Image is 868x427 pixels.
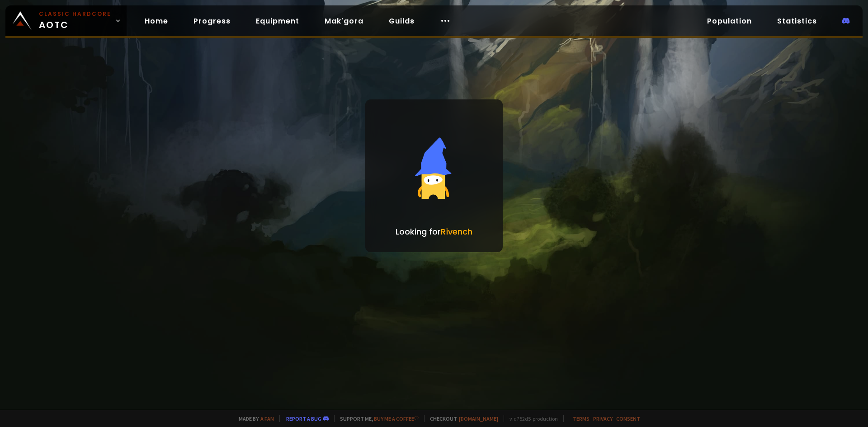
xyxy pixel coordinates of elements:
a: Mak'gora [317,12,371,30]
a: Report a bug [286,415,321,422]
a: Statistics [770,12,824,30]
a: [DOMAIN_NAME] [459,415,498,422]
small: Classic Hardcore [39,10,111,18]
a: Buy me a coffee [374,415,419,422]
a: Home [137,12,175,30]
span: Checkout [424,415,498,422]
a: Population [700,12,759,30]
a: Terms [573,415,590,422]
p: Looking for [396,225,472,238]
a: Guilds [382,12,422,30]
a: Privacy [593,415,613,422]
span: v. d752d5 - production [504,415,558,422]
a: Progress [186,12,238,30]
span: AOTC [39,10,111,32]
a: Equipment [249,12,307,30]
a: a fan [260,415,274,422]
span: Made by [233,415,274,422]
span: Support me, [334,415,419,422]
a: Classic HardcoreAOTC [5,5,127,36]
span: Rîvench [441,226,472,237]
a: Consent [616,415,640,422]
